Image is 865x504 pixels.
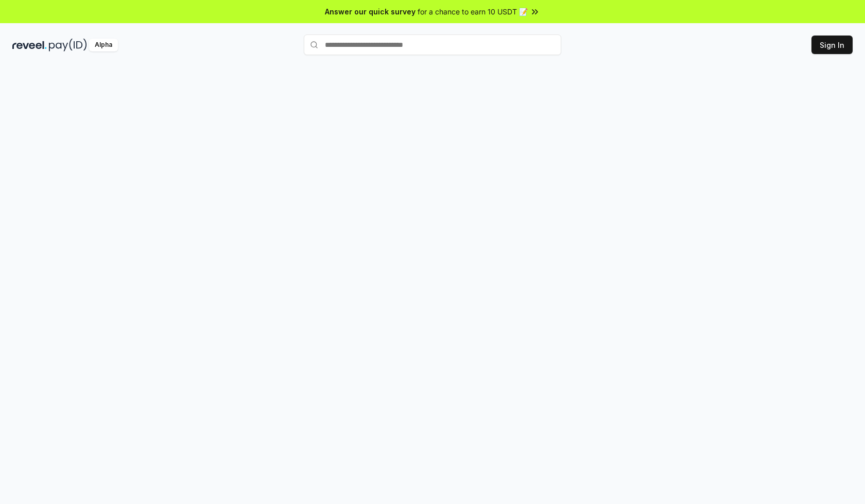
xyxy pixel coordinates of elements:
[89,39,118,51] div: Alpha
[811,36,853,54] button: Sign In
[325,6,416,17] span: Answer our quick survey
[12,39,47,51] img: reveel_dark
[418,6,528,17] span: for a chance to earn 10 USDT 📝
[49,39,87,51] img: pay_id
